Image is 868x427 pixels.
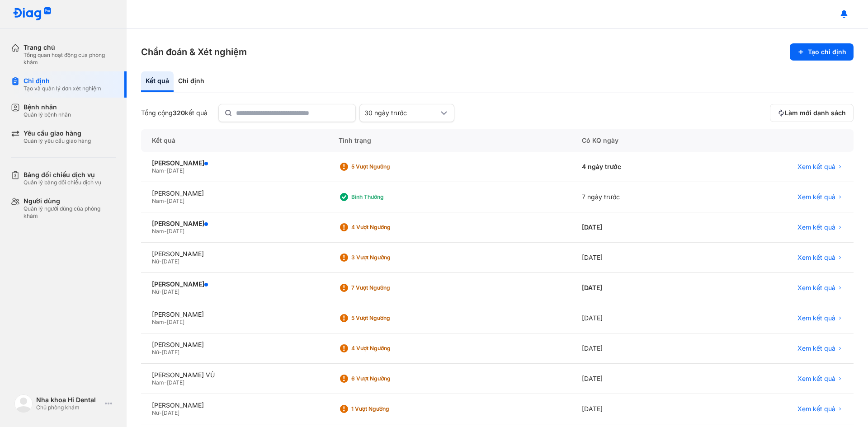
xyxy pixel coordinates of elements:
div: [DATE] [571,243,706,273]
span: [DATE] [162,409,179,416]
span: Xem kết quả [797,375,835,383]
div: Chủ phòng khám [36,404,101,411]
span: [DATE] [167,167,184,174]
span: Nam [152,167,164,174]
div: 30 ngày trước [364,109,439,117]
span: - [159,258,162,265]
div: 5 Vượt ngưỡng [351,314,424,322]
span: Xem kết quả [797,223,835,231]
span: - [159,288,162,295]
div: Tình trạng [328,129,571,152]
img: logo [14,394,33,413]
span: Nữ [152,288,159,295]
button: Làm mới danh sách [770,104,854,122]
span: [DATE] [162,288,179,295]
div: 1 Vượt ngưỡng [351,405,424,413]
div: Bệnh nhân [24,103,71,111]
div: [PERSON_NAME] [152,159,317,167]
div: [PERSON_NAME] [152,310,317,319]
div: Quản lý bảng đối chiếu dịch vụ [24,179,101,186]
div: [DATE] [571,333,706,364]
div: [PERSON_NAME] [152,401,317,409]
div: 4 Vượt ngưỡng [351,224,424,231]
span: Xem kết quả [797,314,835,322]
div: [PERSON_NAME] [152,250,317,258]
div: 4 ngày trước [571,152,706,182]
span: [DATE] [167,319,184,325]
div: [PERSON_NAME] [152,341,317,349]
div: Quản lý yêu cầu giao hàng [24,137,91,145]
div: 3 Vượt ngưỡng [351,254,424,261]
div: Quản lý bệnh nhân [24,111,71,118]
div: [DATE] [571,364,706,394]
div: Nha khoa Hi Dental [36,396,101,404]
div: [DATE] [571,303,706,333]
span: - [164,167,167,174]
div: 6 Vượt ngưỡng [351,375,424,382]
div: Tổng cộng kết quả [141,109,208,117]
div: [PERSON_NAME] [152,280,317,288]
span: - [164,228,167,235]
div: Có KQ ngày [571,129,706,152]
span: Nữ [152,258,159,265]
div: [PERSON_NAME] [152,220,317,228]
img: logo [13,7,52,21]
span: Nữ [152,409,159,416]
span: Xem kết quả [797,344,835,352]
span: [DATE] [167,197,184,204]
div: Tạo và quản lý đơn xét nghiệm [24,85,101,92]
span: Nam [152,379,164,386]
h3: Chẩn đoán & Xét nghiệm [141,46,247,58]
div: [DATE] [571,394,706,424]
span: Xem kết quả [797,405,835,413]
div: Chỉ định [24,77,101,85]
div: Yêu cầu giao hàng [24,129,91,137]
div: Chỉ định [174,71,209,92]
div: Người dùng [24,197,116,205]
div: Bình thường [351,193,424,201]
span: Làm mới danh sách [785,109,846,117]
span: Nữ [152,349,159,356]
div: Tổng quan hoạt động của phòng khám [24,52,116,66]
div: 7 Vượt ngưỡng [351,284,424,291]
span: - [164,379,167,386]
span: Xem kết quả [797,253,835,262]
span: [DATE] [167,379,184,386]
div: Kết quả [141,129,328,152]
span: [DATE] [162,349,179,356]
span: Nam [152,319,164,325]
span: [DATE] [162,258,179,265]
span: 320 [173,109,185,117]
div: [DATE] [571,273,706,303]
div: Bảng đối chiếu dịch vụ [24,171,101,179]
span: - [159,409,162,416]
div: [PERSON_NAME] VỦ [152,371,317,379]
div: [DATE] [571,212,706,243]
span: - [164,197,167,204]
div: 4 Vượt ngưỡng [351,345,424,352]
div: 7 ngày trước [571,182,706,212]
span: Xem kết quả [797,284,835,292]
div: Quản lý người dùng của phòng khám [24,205,116,220]
button: Tạo chỉ định [790,43,854,61]
div: Kết quả [141,71,174,92]
span: [DATE] [167,228,184,235]
div: [PERSON_NAME] [152,189,317,197]
span: Nam [152,228,164,235]
span: Nam [152,197,164,204]
div: Trang chủ [24,43,116,52]
span: Xem kết quả [797,163,835,171]
span: - [164,319,167,325]
div: 5 Vượt ngưỡng [351,163,424,170]
span: Xem kết quả [797,193,835,201]
span: - [159,349,162,356]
